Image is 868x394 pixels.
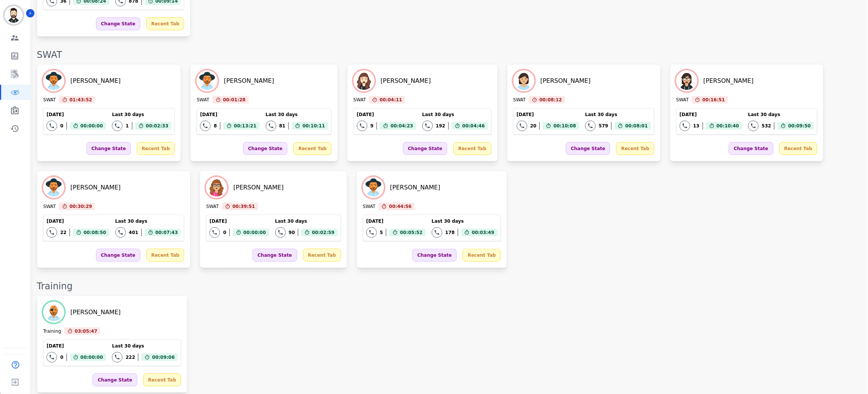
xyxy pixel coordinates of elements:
[389,203,412,210] span: 00:44:56
[616,142,654,155] div: Recent Tab
[93,374,137,386] div: Change State
[96,249,140,262] div: Change State
[223,96,246,104] span: 00:01:28
[293,142,331,155] div: Recent Tab
[530,123,537,129] div: 20
[539,96,562,104] span: 00:08:12
[513,97,526,104] div: SWAT
[380,230,383,236] div: 5
[422,112,488,118] div: Last 30 days
[266,112,328,118] div: Last 30 days
[436,123,445,129] div: 192
[43,70,64,92] img: Avatar
[87,142,131,155] div: Change State
[453,142,491,155] div: Recent Tab
[243,229,266,236] span: 00:00:00
[702,96,725,104] span: 00:16:51
[146,17,184,30] div: Recent Tab
[233,183,284,192] div: [PERSON_NAME]
[234,122,257,130] span: 00:13:21
[780,142,817,155] div: Recent Tab
[625,122,648,130] span: 00:08:01
[70,76,121,85] div: [PERSON_NAME]
[43,97,56,104] div: SWAT
[704,76,754,85] div: [PERSON_NAME]
[70,308,121,317] div: [PERSON_NAME]
[432,218,498,224] div: Last 30 days
[253,249,297,262] div: Change State
[312,229,335,236] span: 00:02:59
[566,142,610,155] div: Change State
[75,327,98,335] span: 03:05:47
[717,122,739,130] span: 00:10:40
[46,112,106,118] div: [DATE]
[126,354,135,360] div: 222
[209,218,269,224] div: [DATE]
[81,122,103,130] span: 00:00:00
[676,97,689,104] div: SWAT
[81,354,103,361] span: 00:00:00
[353,97,366,104] div: SWAT
[412,249,457,262] div: Change State
[541,76,591,85] div: [PERSON_NAME]
[357,112,416,118] div: [DATE]
[513,70,535,92] img: Avatar
[197,70,218,92] img: Avatar
[302,122,325,130] span: 00:10:11
[729,142,773,155] div: Change State
[43,203,56,210] div: SWAT
[676,70,697,92] img: Avatar
[748,112,814,118] div: Last 30 days
[70,203,92,210] span: 00:30:29
[37,280,860,292] div: Training
[146,249,184,262] div: Recent Tab
[60,230,67,236] div: 22
[129,230,138,236] div: 401
[146,122,169,130] span: 00:02:33
[599,123,608,129] div: 579
[84,229,106,236] span: 00:08:50
[289,230,295,236] div: 90
[517,112,579,118] div: [DATE]
[553,122,576,130] span: 00:10:08
[445,230,455,236] div: 178
[275,218,338,224] div: Last 30 days
[70,183,121,192] div: [PERSON_NAME]
[200,112,259,118] div: [DATE]
[214,123,217,129] div: 8
[223,230,226,236] div: 0
[363,203,375,210] div: SWAT
[279,123,286,129] div: 81
[693,123,700,129] div: 13
[206,203,219,210] div: SWAT
[143,374,181,386] div: Recent Tab
[137,142,175,155] div: Recent Tab
[152,354,175,361] span: 00:09:06
[43,177,64,198] img: Avatar
[46,343,106,349] div: [DATE]
[197,97,209,104] div: SWAT
[112,343,178,349] div: Last 30 days
[112,112,171,118] div: Last 30 days
[366,218,426,224] div: [DATE]
[585,112,651,118] div: Last 30 days
[43,328,61,335] div: Training
[37,49,860,61] div: SWAT
[762,123,771,129] div: 532
[391,122,413,130] span: 00:04:23
[462,122,485,130] span: 00:04:46
[363,177,384,198] img: Avatar
[96,17,140,30] div: Change State
[381,76,431,85] div: [PERSON_NAME]
[243,142,287,155] div: Change State
[60,354,63,360] div: 0
[403,142,447,155] div: Change State
[463,249,501,262] div: Recent Tab
[390,183,440,192] div: [PERSON_NAME]
[788,122,811,130] span: 00:09:50
[232,203,255,210] span: 00:39:51
[155,229,178,236] span: 00:07:43
[60,123,63,129] div: 0
[370,123,374,129] div: 9
[380,96,402,104] span: 00:04:11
